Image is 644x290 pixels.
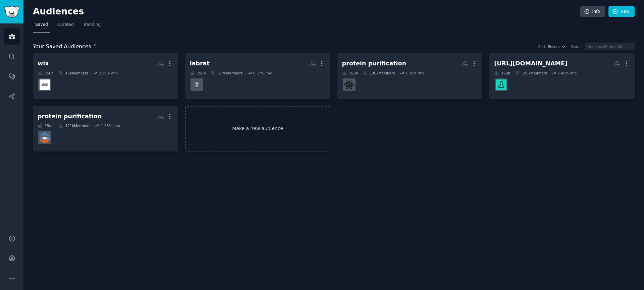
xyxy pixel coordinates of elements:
[57,22,74,28] span: Curated
[190,71,206,75] div: 1 Sub
[94,43,97,50] span: 5
[40,132,50,143] img: ChemicalEngineering
[585,43,635,50] input: Audience/Subreddit
[342,59,407,68] div: protein purification
[571,44,583,49] div: Search
[494,59,568,68] div: [URL][DOMAIN_NAME]
[337,53,483,99] a: protein purification1Sub136kMembers1.35% /moBiochemistry
[33,53,178,99] a: wix1Sub15kMembers2.39% /moWIX
[190,59,210,68] div: labrat
[344,79,354,90] img: Biochemistry
[192,79,202,90] img: labrats
[38,59,49,68] div: wix
[608,6,635,17] a: New
[33,19,50,33] a: Saved
[40,79,50,90] img: WIX
[4,6,19,18] img: GummySearch logo
[515,71,547,75] div: 196k Members
[363,71,395,75] div: 136k Members
[405,71,424,75] div: 1.35 % /mo
[210,71,243,75] div: 677k Members
[38,123,54,128] div: 1 Sub
[33,6,580,17] h2: Audiences
[548,44,566,49] button: Recent
[101,123,120,128] div: 1.36 % /mo
[253,71,272,75] div: 0.37 % /mo
[38,112,102,121] div: protein purification
[557,71,577,75] div: 2.49 % /mo
[185,106,330,152] a: Make a new audience
[33,106,178,152] a: protein purification1Sub121kMembers1.36% /moChemicalEngineering
[58,71,88,75] div: 15k Members
[548,44,560,49] span: Recent
[33,43,91,51] span: Your Saved Audiences
[81,19,103,33] a: Trending
[489,53,635,99] a: [URL][DOMAIN_NAME]1Sub196kMembers2.49% /mobiotech
[38,71,54,75] div: 1 Sub
[35,22,48,28] span: Saved
[580,6,605,17] a: Info
[496,79,506,90] img: biotech
[58,123,91,128] div: 121k Members
[538,44,546,49] div: Sort
[494,71,510,75] div: 1 Sub
[185,53,330,99] a: labrat1Sub677kMembers0.37% /molabrats
[83,22,101,28] span: Trending
[99,71,118,75] div: 2.39 % /mo
[342,71,358,75] div: 1 Sub
[55,19,76,33] a: Curated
